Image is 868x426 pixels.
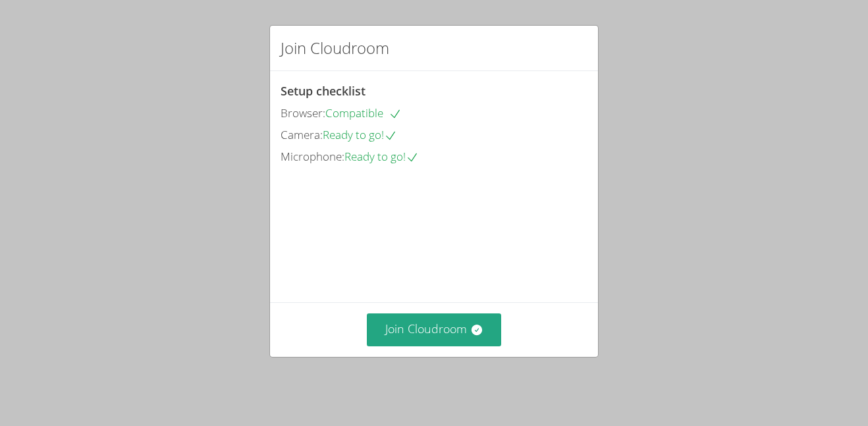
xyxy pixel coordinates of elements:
[281,36,389,60] h2: Join Cloudroom
[281,127,323,142] span: Camera:
[344,149,419,164] span: Ready to go!
[367,313,502,346] button: Join Cloudroom
[281,105,325,120] span: Browser:
[325,105,402,120] span: Compatible
[323,127,397,142] span: Ready to go!
[281,149,344,164] span: Microphone:
[281,83,366,99] span: Setup checklist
